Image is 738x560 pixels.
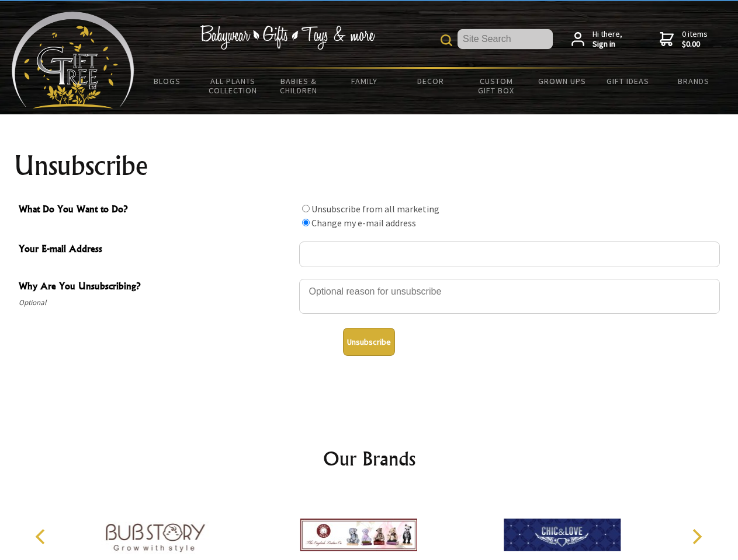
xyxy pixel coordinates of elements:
a: Brands [661,69,727,93]
span: What Do You Want to Do? [19,202,293,219]
img: Babywear - Gifts - Toys & more [200,25,375,50]
a: All Plants Collection [200,69,266,103]
input: Site Search [458,29,553,49]
a: Grown Ups [529,69,595,93]
span: Your E-mail Address [19,242,293,258]
button: Next [684,524,709,549]
label: Unsubscribe from all marketing [311,203,439,215]
a: Custom Gift Box [463,69,529,103]
h2: Our Brands [23,444,715,473]
input: Your E-mail Address [299,242,720,267]
h1: Unsubscribe [14,152,725,180]
span: Why Are You Unsubscribing? [19,279,293,296]
button: Unsubscribe [343,328,395,356]
span: Optional [19,296,293,310]
a: Hi there,Sign in [571,29,622,50]
span: 0 items [682,29,708,50]
a: Family [332,69,398,93]
strong: Sign in [593,39,622,50]
img: Babyware - Gifts - Toys and more... [12,12,134,108]
textarea: Why Are You Unsubscribing? [299,279,720,314]
label: Change my e-mail address [311,217,416,229]
strong: $0.00 [682,39,708,50]
a: Gift Ideas [595,69,661,93]
span: Hi there, [593,29,622,50]
a: 0 items$0.00 [660,29,708,50]
a: BLOGS [134,69,200,93]
button: Previous [29,524,55,549]
a: Babies & Children [266,69,332,103]
a: Decor [397,69,463,93]
input: What Do You Want to Do? [302,219,310,226]
img: product search [441,34,452,46]
input: What Do You Want to Do? [302,205,310,212]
